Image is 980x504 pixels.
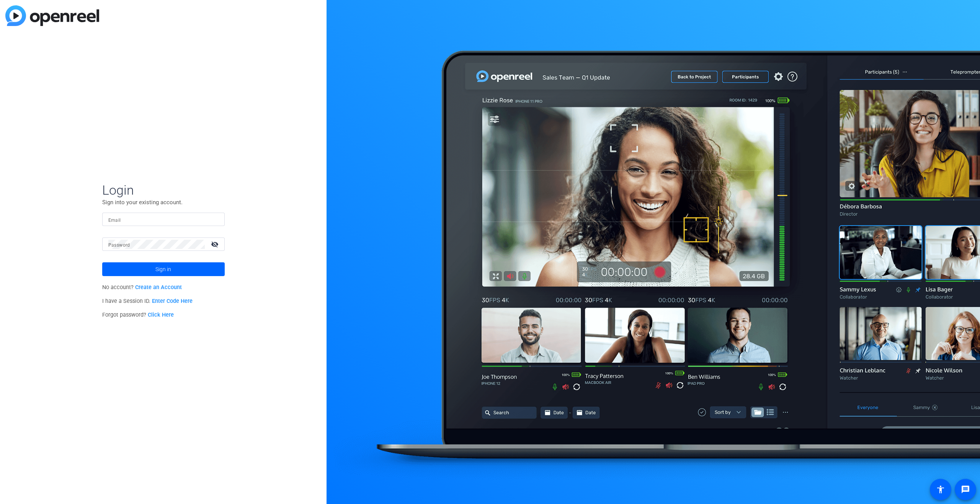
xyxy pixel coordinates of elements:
[102,262,225,276] button: Sign in
[102,312,174,318] span: Forgot password?
[108,215,219,224] input: Enter Email Address
[961,485,970,494] mat-icon: message
[102,182,225,198] span: Login
[148,312,174,318] a: Click Here
[152,298,193,304] a: Enter Code Here
[102,198,225,206] p: Sign into your existing account.
[135,284,182,291] a: Create an Account
[206,239,225,250] mat-icon: visibility_off
[936,485,945,494] mat-icon: accessibility
[5,5,99,26] img: blue-gradient.svg
[102,298,193,304] span: I have a Session ID.
[102,284,182,291] span: No account?
[108,242,130,248] mat-label: Password
[108,218,121,223] mat-label: Email
[155,260,171,279] span: Sign in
